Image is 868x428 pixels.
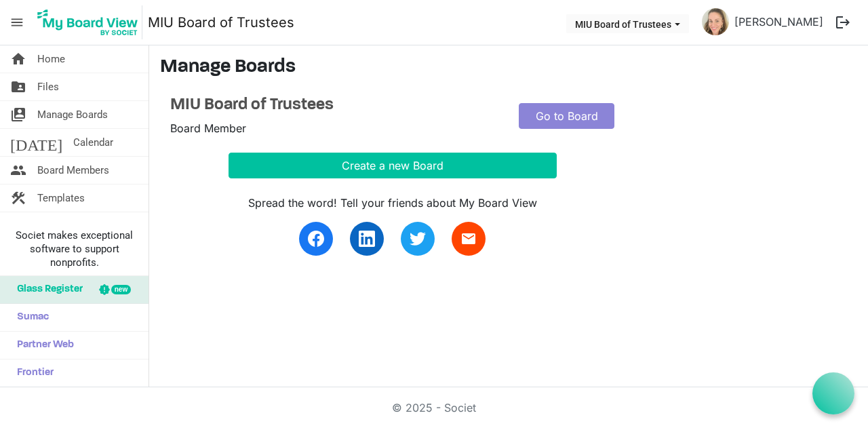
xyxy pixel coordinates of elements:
[392,401,476,414] a: © 2025 - Societ
[729,8,829,35] a: [PERSON_NAME]
[10,276,83,303] span: Glass Register
[111,285,131,294] div: new
[10,157,26,184] span: people
[10,359,54,387] span: Frontier
[160,56,857,79] h3: Manage Boards
[308,231,324,247] img: facebook.svg
[359,231,375,247] img: linkedin.svg
[829,8,857,37] button: logout
[702,8,729,35] img: Y2IHeg6M6K6AWdlx1KetVK_Ay7hFgCZsUKfXsDQV6bwfEtvY7JvX8fnCoT1G0lSJJDTXBVDk-GCWhybeRJuv8Q_thumb.png
[170,121,246,135] span: Board Member
[519,103,614,129] a: Go to Board
[10,304,49,331] span: Sumac
[229,195,557,211] div: Spread the word! Tell your friends about My Board View
[10,332,74,359] span: Partner Web
[4,9,30,35] span: menu
[566,14,689,33] button: MIU Board of Trustees dropdownbutton
[73,129,113,156] span: Calendar
[33,5,148,39] a: My Board View Logo
[10,129,62,156] span: [DATE]
[33,5,142,39] img: My Board View Logo
[6,229,142,269] span: Societ makes exceptional software to support nonprofits.
[37,157,109,184] span: Board Members
[170,96,498,115] a: MIU Board of Trustees
[10,184,26,212] span: construction
[37,184,85,212] span: Templates
[37,101,108,128] span: Manage Boards
[10,73,26,100] span: folder_shared
[229,153,557,178] button: Create a new Board
[452,222,486,256] a: email
[10,45,26,73] span: home
[37,73,59,100] span: Files
[148,9,294,36] a: MIU Board of Trustees
[10,101,26,128] span: switch_account
[410,231,426,247] img: twitter.svg
[37,45,65,73] span: Home
[460,231,477,247] span: email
